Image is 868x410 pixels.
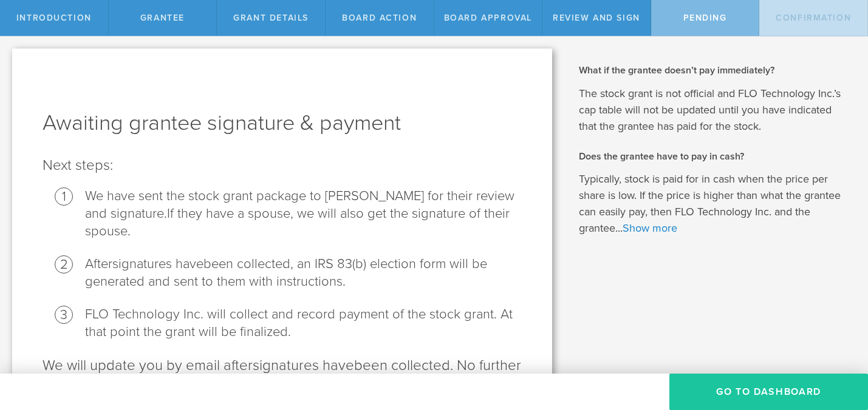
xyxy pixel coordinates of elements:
button: Go To Dashboard [669,374,868,410]
li: FLO Technology Inc. will collect and record payment of the stock grant. At that point the grant w... [85,306,522,341]
p: We will update you by email after been collected. No further action is required of you at this time. [43,356,522,395]
li: After been collected, an IRS 83(b) election form will be generated and sent to them with instruct... [85,255,522,291]
h2: What if the grantee doesn’t pay immediately? [579,64,850,77]
p: Next steps: [43,156,522,175]
span: If they have a spouse, we will also get the signature of their spouse. [85,206,510,239]
h2: Does the grantee have to pay in cash? [579,150,850,163]
span: Review and Sign [553,13,640,23]
span: Board Approval [444,13,532,23]
span: Board Action [342,13,417,23]
a: Show more [623,221,677,235]
span: Confirmation [776,13,851,23]
span: Grantee [140,13,185,23]
h1: Awaiting grantee signature & payment [43,109,522,138]
span: Pending [683,13,727,23]
span: Grant Details [233,13,309,23]
li: We have sent the stock grant package to [PERSON_NAME] for their review and signature . [85,187,522,240]
p: Typically, stock is paid for in cash when the price per share is low. If the price is higher than... [579,171,850,237]
span: Introduction [16,13,92,23]
span: signatures have [112,256,203,272]
p: The stock grant is not official and FLO Technology Inc.’s cap table will not be updated until you... [579,86,850,135]
span: signatures have [253,357,354,374]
